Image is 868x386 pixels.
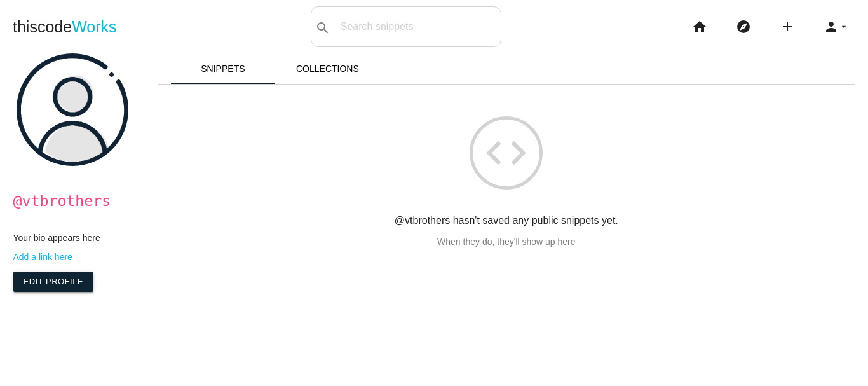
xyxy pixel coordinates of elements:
a: Snippets [171,53,276,84]
i: explore [736,6,751,47]
a: Add a link here [13,252,145,262]
p: Your bio appears here [13,233,145,243]
a: Collections [275,53,380,84]
img: user.png [17,53,129,166]
h1: @vtbrothers [13,193,145,209]
i: add [780,6,795,47]
p: When they do, they'll show up here [158,237,855,247]
strong: @vtbrothers hasn't saved any public snippets yet. [395,215,618,226]
i: code [470,116,543,190]
a: thiscodeWorks [13,6,117,47]
i: person [824,6,839,47]
i: search [315,8,330,48]
span: Works [72,18,116,36]
i: home [692,6,707,47]
i: arrow_drop_down [839,6,849,47]
input: Search snippets [334,13,501,40]
a: Edit Profile [13,272,94,292]
button: search [311,7,334,46]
